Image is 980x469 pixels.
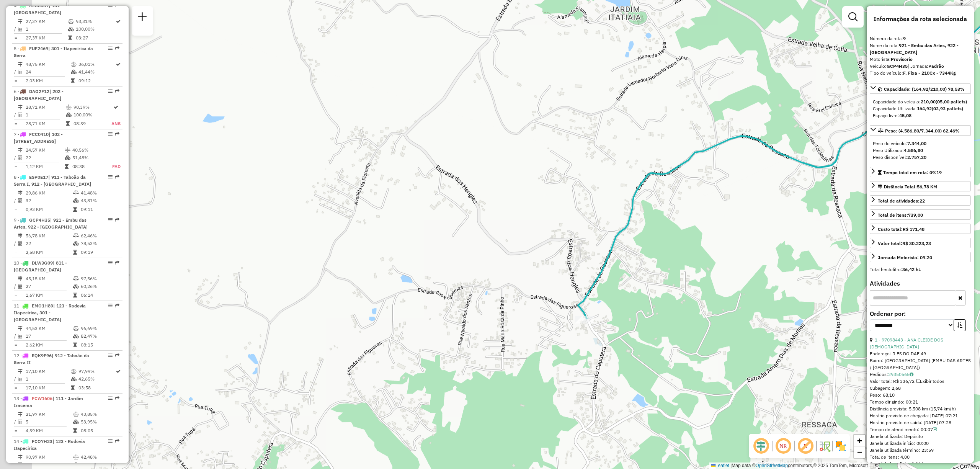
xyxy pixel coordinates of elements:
div: Tipo do veículo: [870,70,971,77]
td: / [14,461,18,469]
em: Rota exportada [115,260,119,265]
td: 56,78 KM [25,232,73,240]
span: 12 - [14,353,89,365]
strong: 36,42 hL [902,266,921,272]
i: % de utilização da cubagem [68,27,74,31]
label: Ordenar por: [870,309,971,318]
strong: 9 [903,36,906,41]
em: Rota exportada [115,89,119,93]
span: REC0007 [29,3,49,8]
a: Valor total:R$ 30.223,23 [870,238,971,248]
div: Capacidade: (164,92/210,00) 78,53% [870,95,971,122]
div: Custo total: [878,226,924,233]
td: 03:58 [78,384,115,392]
div: Horário previsto de saída: [DATE] 07:28 [870,419,971,426]
td: 100,00% [73,111,111,119]
span: | 901 - [GEOGRAPHIC_DATA] [14,3,63,15]
td: 42,65% [78,375,115,383]
div: Janela utilizada início: 00:00 [870,440,971,447]
strong: 4.586,80 [904,147,923,153]
td: 0,93 KM [25,206,73,213]
i: Tempo total em rota [65,164,69,169]
span: 6 - [14,88,64,101]
td: 45,15 KM [25,275,73,283]
td: 20 [25,461,73,469]
div: Capacidade do veículo: [873,98,968,105]
a: Leaflet [711,463,729,468]
span: | 921 - Embu das Artes, 922 - [GEOGRAPHIC_DATA] [14,217,88,230]
td: 96,69% [80,325,119,332]
td: = [14,206,18,213]
em: Opções [108,217,113,222]
i: % de utilização do peso [73,412,79,417]
i: % de utilização da cubagem [65,155,70,160]
td: / [14,240,18,247]
div: Capacidade Utilizada: [873,105,968,112]
td: / [14,283,18,290]
i: % de utilização do peso [73,276,79,281]
i: Distância Total [18,191,23,195]
strong: R$ 30.223,23 [902,240,931,246]
a: Nova sessão e pesquisa [135,9,150,26]
td: 43,81% [80,197,119,204]
i: % de utilização da cubagem [73,420,79,424]
em: Rota exportada [115,217,119,222]
div: Espaço livre: [873,112,968,119]
td: 27 [25,283,73,290]
i: Tempo total em rota [66,121,70,126]
span: | 911 - Taboão da Serra I, 912 - [GEOGRAPHIC_DATA] [14,174,91,187]
div: Distância prevista: 5,508 km (15,74 km/h) [870,405,971,412]
img: Fluxo de ruas [818,440,831,452]
em: Opções [108,175,113,179]
td: = [14,248,18,256]
i: Distância Total [18,148,23,152]
i: % de utilização da cubagem [73,462,79,467]
strong: 45,08 [899,113,911,118]
i: Tempo total em rota [73,207,77,212]
span: DLW3G09 [32,260,53,266]
i: Total de Atividades [18,198,23,203]
i: Tempo total em rota [73,250,77,255]
span: 11 - [14,303,86,322]
strong: 164,92 [917,106,932,111]
i: % de utilização do peso [71,62,77,67]
td: / [14,197,18,204]
i: Total de Atividades [18,377,23,381]
i: Total de Atividades [18,420,23,424]
span: Exibir rótulo [796,437,815,455]
span: EMO1H89 [32,303,53,309]
strong: 22 [920,198,925,204]
td: = [14,341,18,349]
a: Zoom out [854,446,865,458]
td: 4,39 KM [25,427,73,435]
em: Opções [108,439,113,443]
i: Total de Atividades [18,155,23,160]
i: Distância Total [18,62,23,67]
span: | 123 - Rodovia Itapecirica, 301 - [GEOGRAPHIC_DATA] [14,303,86,322]
div: Valor total: [878,240,931,247]
td: 09:12 [78,77,115,85]
td: 32 [25,197,73,204]
td: 1 [25,111,65,119]
strong: R$ 171,48 [903,226,924,232]
div: Quantidade pallets: 0,064 [870,461,971,467]
em: Rota exportada [115,46,119,51]
td: = [14,120,18,127]
td: 2,58 KM [25,248,73,256]
td: 82,47% [80,332,119,340]
td: 2,03 KM [25,77,70,85]
td: 100,00% [75,25,115,33]
a: Com service time [933,427,937,432]
td: 22 [25,240,73,247]
span: | 301 - Itapecirica da Serra [14,46,93,58]
span: + [857,436,862,445]
td: 78,53% [80,240,119,247]
td: 62,46% [80,232,119,240]
i: Distância Total [18,326,23,331]
i: Distância Total [18,369,23,374]
a: Zoom in [854,435,865,446]
span: 10 - [14,260,67,273]
a: Jornada Motorista: 09:20 [870,252,971,262]
em: Rota exportada [115,396,119,400]
div: Total de itens: 4,00 [870,454,971,461]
